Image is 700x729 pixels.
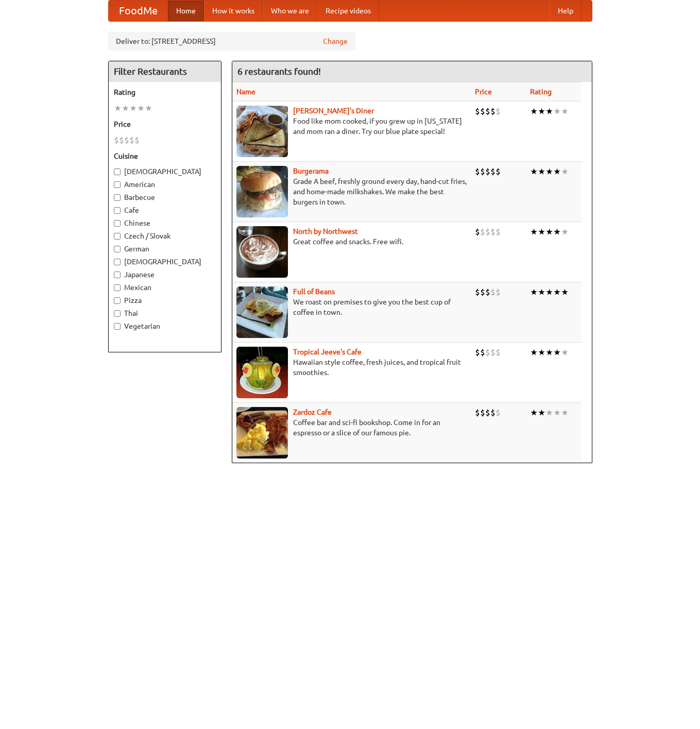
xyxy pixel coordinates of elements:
[293,348,362,356] a: Tropical Jeeve's Cafe
[538,106,545,117] li: ★
[545,286,553,298] li: ★
[538,407,545,418] li: ★
[114,244,216,254] label: German
[114,192,216,202] label: Barbecue
[114,233,121,240] input: Czech / Slovak
[237,66,321,76] ng-pluralize: 6 restaurants found!
[530,347,538,358] li: ★
[475,166,480,177] li: $
[114,321,216,331] label: Vegetarian
[236,106,288,157] img: sallys.jpg
[496,407,501,418] li: $
[550,1,582,21] a: Help
[114,246,121,252] input: German
[129,103,137,114] li: ★
[114,151,216,161] h5: Cuisine
[236,347,288,398] img: jeeves.jpg
[538,286,545,298] li: ★
[475,286,480,298] li: $
[114,310,121,317] input: Thai
[129,134,134,146] li: $
[236,417,467,438] p: Coffee bar and sci-fi bookshop. Come in for an espresso or a slice of our famous pie.
[538,166,545,177] li: ★
[530,286,538,298] li: ★
[236,226,288,278] img: north.jpg
[114,134,119,146] li: $
[317,1,379,21] a: Recipe videos
[545,106,553,117] li: ★
[293,408,332,416] a: Zardoz Cafe
[114,207,121,214] input: Cafe
[114,295,216,306] label: Pizza
[263,1,317,21] a: Who we are
[124,134,129,146] li: $
[561,226,569,238] li: ★
[485,286,490,298] li: $
[114,231,216,241] label: Czech / Slovak
[109,1,168,21] a: FoodMe
[545,226,553,238] li: ★
[561,347,569,358] li: ★
[114,181,121,188] input: American
[480,106,485,117] li: $
[530,166,538,177] li: ★
[114,259,121,265] input: [DEMOGRAPHIC_DATA]
[114,282,216,293] label: Mexican
[475,407,480,418] li: $
[293,287,335,296] a: Full of Beans
[480,347,485,358] li: $
[553,106,561,117] li: ★
[122,103,129,114] li: ★
[114,257,216,267] label: [DEMOGRAPHIC_DATA]
[114,119,216,129] h5: Price
[168,1,204,21] a: Home
[119,134,124,146] li: $
[480,166,485,177] li: $
[490,347,496,358] li: $
[490,106,496,117] li: $
[114,166,216,177] label: [DEMOGRAPHIC_DATA]
[530,226,538,238] li: ★
[109,61,221,82] h4: Filter Restaurants
[236,297,467,317] p: We roast on premises to give you the best cup of coffee in town.
[114,284,121,291] input: Mexican
[114,272,121,278] input: Japanese
[490,166,496,177] li: $
[236,407,288,459] img: zardoz.jpg
[236,116,467,137] p: Food like mom cooked, if you grew up in [US_STATE] and mom ran a diner. Try our blue plate special!
[561,407,569,418] li: ★
[293,167,329,175] a: Burgerama
[114,218,216,228] label: Chinese
[114,323,121,330] input: Vegetarian
[496,286,501,298] li: $
[114,269,216,280] label: Japanese
[114,297,121,304] input: Pizza
[145,103,152,114] li: ★
[114,103,122,114] li: ★
[485,226,490,238] li: $
[293,107,374,115] b: [PERSON_NAME]'s Diner
[236,88,255,96] a: Name
[485,106,490,117] li: $
[114,168,121,175] input: [DEMOGRAPHIC_DATA]
[114,194,121,201] input: Barbecue
[530,407,538,418] li: ★
[553,407,561,418] li: ★
[530,106,538,117] li: ★
[480,407,485,418] li: $
[496,226,501,238] li: $
[480,226,485,238] li: $
[545,347,553,358] li: ★
[553,226,561,238] li: ★
[323,36,348,46] a: Change
[485,166,490,177] li: $
[561,166,569,177] li: ★
[553,286,561,298] li: ★
[236,166,288,217] img: burgerama.jpg
[475,226,480,238] li: $
[530,88,552,96] a: Rating
[490,226,496,238] li: $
